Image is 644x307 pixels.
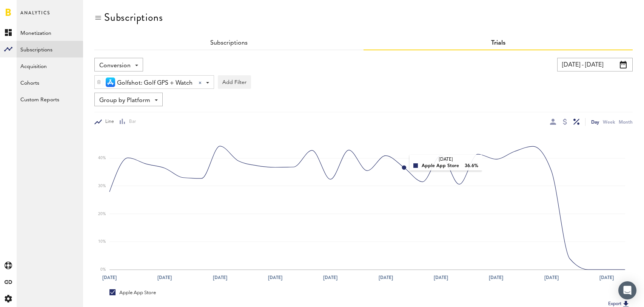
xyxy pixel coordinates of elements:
[99,59,131,72] span: Conversion
[97,79,101,85] img: trash_awesome_blue.svg
[199,81,202,84] div: Clear
[544,274,559,281] text: [DATE]
[109,289,156,296] div: Apple App Store
[98,184,106,188] text: 30%
[591,118,599,126] div: Day
[102,119,114,125] span: Line
[210,40,248,46] a: Subscriptions
[489,274,503,281] text: [DATE]
[98,240,106,244] text: 10%
[157,274,172,281] text: [DATE]
[323,274,337,281] text: [DATE]
[618,281,636,299] div: Open Intercom Messenger
[98,212,106,216] text: 20%
[619,118,633,126] div: Month
[17,24,83,41] a: Monetization
[104,11,163,23] div: Subscriptions
[102,274,117,281] text: [DATE]
[106,78,115,87] img: 21.png
[218,75,251,89] button: Add Filter
[20,8,50,24] span: Analytics
[17,91,83,107] a: Custom Reports
[99,94,150,107] span: Group by Platform
[17,74,83,91] a: Cohorts
[98,156,106,160] text: 40%
[491,40,505,46] a: Trials
[17,57,83,74] a: Acquisition
[268,274,282,281] text: [DATE]
[599,274,614,281] text: [DATE]
[434,274,448,281] text: [DATE]
[379,274,393,281] text: [DATE]
[117,77,193,90] span: Golfshot: Golf GPS + Watch
[95,76,103,88] div: Delete
[17,41,83,57] a: Subscriptions
[603,118,615,126] div: Week
[213,274,227,281] text: [DATE]
[100,267,106,271] text: 0%
[126,119,136,125] span: Bar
